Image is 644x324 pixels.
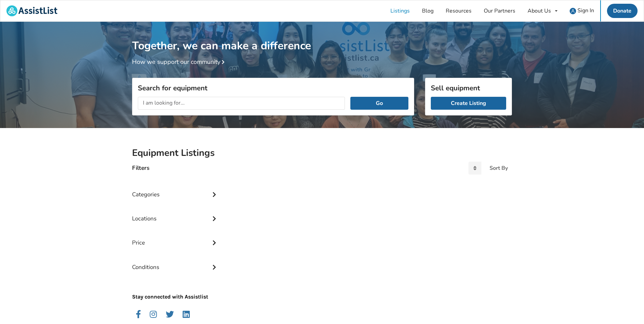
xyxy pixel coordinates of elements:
div: Conditions [132,250,219,274]
div: Sort By [490,165,508,171]
input: I am looking for... [138,97,345,110]
p: Stay connected with Assistlist [132,274,219,301]
button: Go [350,97,408,110]
h1: Together, we can make a difference [132,22,512,53]
a: Blog [416,0,440,21]
a: user icon Sign In [564,0,600,21]
a: Donate [607,4,638,18]
div: Categories [132,177,219,201]
h2: Equipment Listings [132,147,512,159]
a: Create Listing [431,97,506,110]
div: Locations [132,201,219,226]
h3: Search for equipment [138,84,408,92]
div: Price [132,226,219,250]
a: Resources [440,0,478,21]
a: Our Partners [478,0,521,21]
div: About Us [528,8,551,14]
a: Listings [384,0,416,21]
img: assistlist-logo [6,5,57,16]
span: Sign In [577,7,594,14]
img: user icon [570,8,576,14]
h3: Sell equipment [431,84,506,92]
h4: Filters [132,164,149,172]
a: How we support our community [132,58,227,66]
